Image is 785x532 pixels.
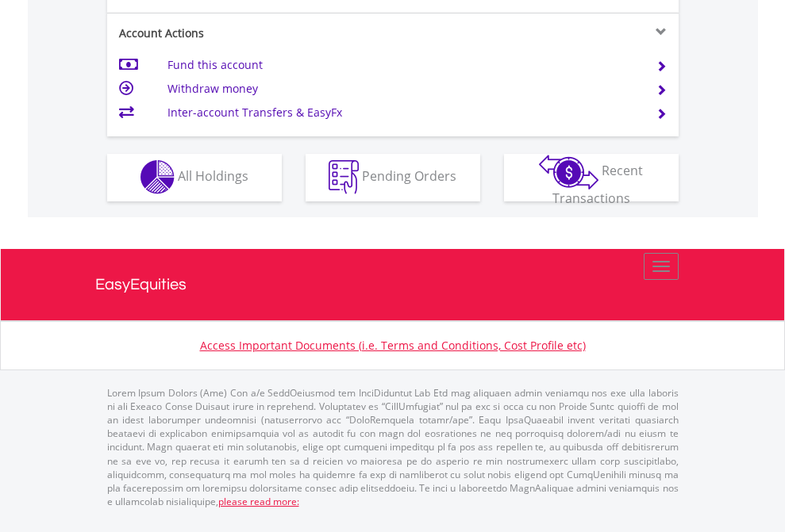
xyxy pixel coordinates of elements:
[107,25,393,41] div: Account Actions
[306,154,480,201] button: Pending Orders
[218,495,299,508] a: please read more:
[107,386,679,508] p: Lorem Ipsum Dolors (Ame) Con a/e SeddOeiusmod tem InciDiduntut Lab Etd mag aliquaen admin veniamq...
[95,249,691,320] a: EasyEquities
[167,101,637,124] td: Inter-account Transfers & EasyFx
[329,160,359,194] img: pending_instructions-wht.png
[504,154,679,201] button: Recent Transactions
[167,77,637,101] td: Withdraw money
[539,155,598,189] img: transactions-zar-wht.png
[140,160,175,194] img: holdings-wht.png
[552,162,644,207] span: Recent Transactions
[107,154,282,201] button: All Holdings
[200,338,586,353] a: Access Important Documents (i.e. Terms and Conditions, Cost Profile etc)
[362,167,456,185] span: Pending Orders
[167,53,637,77] td: Fund this account
[178,167,248,185] span: All Holdings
